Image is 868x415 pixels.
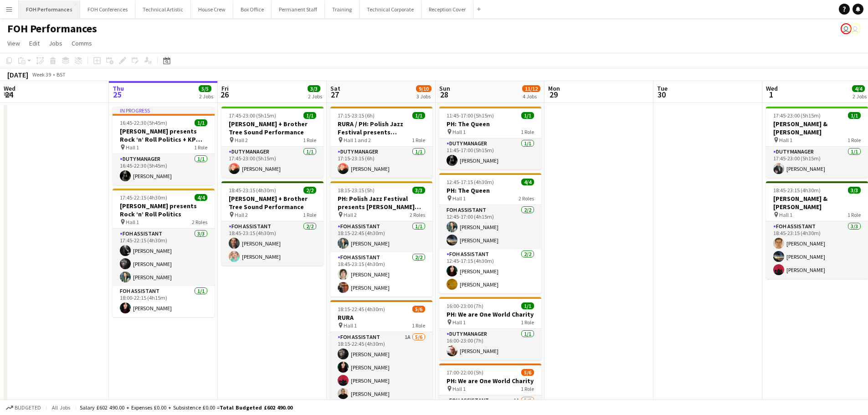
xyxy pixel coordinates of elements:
[235,211,248,218] span: Hall 2
[841,23,852,34] app-user-avatar: Visitor Services
[194,144,207,151] span: 1 Role
[126,219,139,225] span: Hall 1
[221,147,324,178] app-card-role: Duty Manager1/117:45-23:00 (5h15m)[PERSON_NAME]
[4,84,15,92] span: Wed
[113,189,215,317] app-job-card: 17:45-22:15 (4h30m)4/4[PERSON_NAME] presents Rock ‘n’ Roll Politics Hall 12 RolesFOH Assistant3/3...
[766,195,868,211] h3: [PERSON_NAME] & [PERSON_NAME]
[521,179,534,185] span: 4/4
[221,221,324,266] app-card-role: FOH Assistant2/218:45-23:15 (4h30m)[PERSON_NAME][PERSON_NAME]
[416,85,431,92] span: 9/10
[439,205,541,249] app-card-role: FOH Assistant2/212:45-17:00 (4h15m)[PERSON_NAME][PERSON_NAME]
[416,93,431,100] div: 3 Jobs
[7,22,97,36] h1: FOH Performances
[29,39,40,47] span: Edit
[113,202,215,218] h3: [PERSON_NAME] presents Rock ‘n’ Roll Politics
[344,211,357,218] span: Hall 2
[519,195,534,202] span: 2 Roles
[447,369,483,376] span: 17:00-22:00 (5h)
[766,107,868,178] app-job-card: 17:45-23:00 (5h15m)1/1[PERSON_NAME] & [PERSON_NAME] Hall 11 RoleDuty Manager1/117:45-23:00 (5h15m...
[344,322,357,329] span: Hall 1
[523,93,540,100] div: 4 Jobs
[338,112,375,119] span: 17:15-23:15 (6h)
[452,195,466,202] span: Hall 1
[766,221,868,279] app-card-role: FOH Assistant3/318:45-23:15 (4h30m)[PERSON_NAME][PERSON_NAME][PERSON_NAME]
[15,405,41,411] span: Budgeted
[308,85,320,92] span: 3/3
[439,173,541,293] div: 12:45-17:15 (4h30m)4/4PH: The Queen Hall 12 RolesFOH Assistant2/212:45-17:00 (4h15m)[PERSON_NAME]...
[852,85,865,92] span: 4/4
[344,137,371,143] span: Hall 1 and 2
[303,211,316,218] span: 1 Role
[330,120,432,136] h3: RURA / PH: Polish Jazz Festival presents [PERSON_NAME] Quintet
[330,147,432,178] app-card-role: Duty Manager1/117:15-23:15 (6h)[PERSON_NAME]
[412,187,425,194] span: 3/3
[412,306,425,313] span: 5/6
[192,219,207,225] span: 2 Roles
[439,84,450,92] span: Sun
[80,404,293,411] div: Salary £602 490.00 + Expenses £0.00 + Subsistence £0.00 =
[439,297,541,360] app-job-card: 16:00-23:00 (7h)1/1PH: We are One World Charity Hall 11 RoleDuty Manager1/116:00-23:00 (7h)[PERSO...
[439,107,541,169] app-job-card: 11:45-17:00 (5h15m)1/1PH: The Queen Hall 11 RoleDuty Manager1/111:45-17:00 (5h15m)[PERSON_NAME]
[766,84,778,92] span: Wed
[848,112,861,119] span: 1/1
[412,322,425,329] span: 1 Role
[330,181,432,297] div: 18:15-23:15 (5h)3/3PH: Polish Jazz Festival presents [PERSON_NAME] Quintet Hall 22 RolesFOH Assis...
[7,70,28,79] div: [DATE]
[113,127,215,143] h3: [PERSON_NAME] presents Rock ‘n’ Roll Politics + KP Choir
[330,107,432,178] app-job-card: 17:15-23:15 (6h)1/1RURA / PH: Polish Jazz Festival presents [PERSON_NAME] Quintet Hall 1 and 21 R...
[847,211,861,218] span: 1 Role
[303,187,316,194] span: 2/2
[2,89,15,100] span: 24
[521,302,534,309] span: 1/1
[853,93,867,100] div: 2 Jobs
[191,0,233,18] button: House Crew
[521,319,534,326] span: 1 Role
[521,369,534,376] span: 5/6
[521,112,534,119] span: 1/1
[113,107,215,185] app-job-card: In progress16:45-22:30 (5h45m)1/1[PERSON_NAME] presents Rock ‘n’ Roll Politics + KP Choir Hall 11...
[113,84,124,92] span: Thu
[220,404,293,411] span: Total Budgeted £602 490.00
[303,112,316,119] span: 1/1
[412,112,425,119] span: 1/1
[221,181,324,266] app-job-card: 18:45-23:15 (4h30m)2/2[PERSON_NAME] + Brother Tree Sound Performance Hall 21 RoleFOH Assistant2/2...
[221,107,324,178] app-job-card: 17:45-23:00 (5h15m)1/1[PERSON_NAME] + Brother Tree Sound Performance Hall 21 RoleDuty Manager1/11...
[360,0,421,18] button: Technical Corporate
[235,137,248,143] span: Hall 2
[56,71,66,78] div: BST
[522,85,540,92] span: 11/12
[438,89,450,100] span: 28
[410,211,425,218] span: 2 Roles
[779,211,792,218] span: Hall 1
[50,404,72,411] span: All jobs
[452,319,466,326] span: Hall 1
[120,194,167,201] span: 17:45-22:15 (4h30m)
[45,37,66,49] a: Jobs
[338,187,375,194] span: 18:15-23:15 (5h)
[447,179,494,185] span: 12:45-17:15 (4h30m)
[5,403,42,413] button: Budgeted
[521,128,534,135] span: 1 Role
[439,329,541,360] app-card-role: Duty Manager1/116:00-23:00 (7h)[PERSON_NAME]
[766,120,868,136] h3: [PERSON_NAME] & [PERSON_NAME]
[111,89,124,100] span: 25
[773,112,821,119] span: 17:45-23:00 (5h15m)
[126,144,139,151] span: Hall 1
[229,187,276,194] span: 18:45-23:15 (4h30m)
[452,128,466,135] span: Hall 1
[325,0,360,18] button: Training
[656,89,668,100] span: 30
[439,138,541,169] app-card-role: Duty Manager1/111:45-17:00 (5h15m)[PERSON_NAME]
[412,137,425,143] span: 1 Role
[338,306,385,313] span: 18:15-22:45 (4h30m)
[452,385,466,392] span: Hall 1
[195,194,207,201] span: 4/4
[135,0,191,18] button: Technical Artistic
[766,181,868,279] app-job-card: 18:45-23:15 (4h30m)3/3[PERSON_NAME] & [PERSON_NAME] Hall 11 RoleFOH Assistant3/318:45-23:15 (4h30...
